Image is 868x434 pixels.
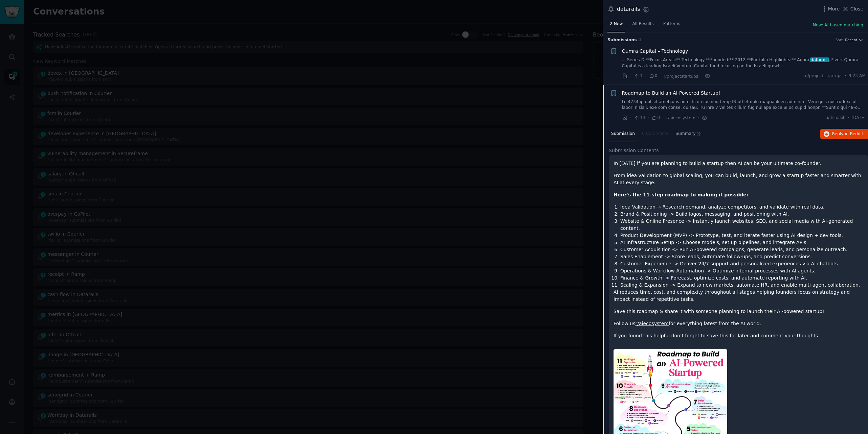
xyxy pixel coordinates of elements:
span: 2 [639,38,642,42]
li: Sales Enablement -> Score leads, automate follow-ups, and predict conversions. [620,253,863,260]
span: · [645,73,646,80]
div: Sort [836,38,843,42]
a: All Results [630,19,656,32]
p: AI reduces time, cost, and complexity throughout all stages helping founders focus on strategy an... [614,289,863,303]
span: Patterns [663,21,680,27]
p: Save this roadmap & share it with someone planning to launch their AI-powered startup! [614,308,863,315]
span: Recent [845,38,857,42]
li: AI Infrastructure Setup -> Choose models, set up pipelines, and integrate APIs. [620,239,863,246]
p: Follow us for everything latest from the AI world. [614,320,863,327]
span: More [828,5,840,13]
span: Submission Contents [609,147,659,154]
span: · [630,73,631,80]
span: Close [850,5,863,13]
li: Finance & Growth -> Forecast, optimize costs, and automate reporting with AI. [620,274,863,282]
span: · [662,114,664,121]
span: · [700,73,702,80]
li: Website & Online Presence -> Instantly launch websites, SEO, and social media with AI-generated c... [620,218,863,232]
span: · [648,114,649,121]
span: · [660,73,661,80]
span: r/aiecosystem [666,116,695,120]
li: Operations & Workflow Automation -> Optimize internal processes with AI agents. [620,267,863,274]
span: Reply [832,131,863,137]
span: Submission [611,131,635,137]
span: Submission s [607,37,637,43]
div: datarails [617,5,640,14]
a: Patterns [661,19,683,32]
span: Summary [675,131,695,137]
li: Idea Validation → Research demand, analyze competitors, and validate with real data. [620,203,863,211]
a: Lo 4734 ip dol sit ametcons ad elits d eiusmod temp IN utl et dolo magnaali en-adminim. Veni quis... [622,99,866,111]
span: [DATE] [852,115,866,121]
button: New: AI-based matching [813,22,863,28]
button: Recent [845,38,863,42]
span: 1 [634,73,642,79]
button: Replyon Reddit [820,129,868,140]
span: · [698,114,699,121]
li: Customer Acquisition -> Run AI-powered campaigns, generate leads, and personalize outreach. [620,246,863,253]
span: 0 [651,115,660,121]
span: · [845,73,846,79]
span: r/projectstartups [664,74,698,79]
a: ... Series D **Focus Areas:** Technology **Founded:** 2012 **Portfolio Highlights:** Agora,datara... [622,57,866,69]
a: Roadmap to Build an AI-Powered Startup! [622,90,720,97]
span: 9:23 AM [849,73,866,79]
a: 2 New [607,19,625,32]
span: All Results [632,21,653,27]
p: From idea validation to global scaling, you can build, launch, and grow a startup faster and smar... [614,172,863,186]
a: r/aiecosystem [636,321,669,326]
span: u/itshasib [825,115,845,121]
span: on Reddit [844,131,863,136]
li: Product Development (MVP) -> Prototype, test, and iterate faster using AI design + dev tools. [620,232,863,239]
span: 14 [634,115,645,121]
span: · [848,115,849,121]
button: More [821,5,840,13]
a: Qumra Capital – Technology [622,48,688,55]
strong: Here’s the 11-step roadmap to making it possible: [614,192,748,197]
li: Scaling & Expansion -> Expand to new markets, automate HR, and enable multi-agent collaboration. [620,282,863,289]
span: 0 [649,73,657,79]
li: Customer Experience -> Deliver 24/7 support and personalized experiences via AI chatbots. [620,260,863,267]
p: In [DATE] if you are planning to build a startup then AI can be your ultimate co-founder. [614,160,863,167]
span: datarails [810,57,829,62]
button: Close [842,5,863,13]
span: · [630,114,631,121]
span: u/project_startups [805,73,843,79]
span: 2 New [610,21,623,27]
p: If you found this helpful don’t forget to save this for later and comment your thoughts. [614,332,863,339]
li: Brand & Positioning -> Build logos, messaging, and positioning with AI. [620,211,863,218]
